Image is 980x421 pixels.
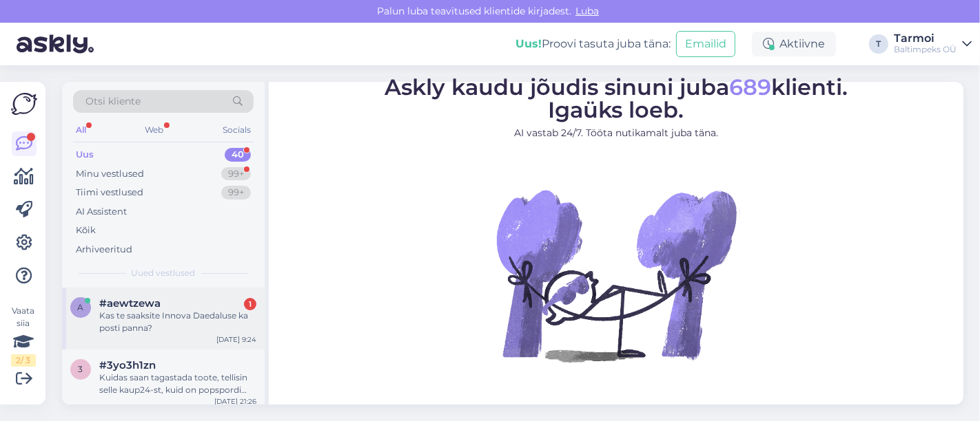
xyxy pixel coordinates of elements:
div: Vaata siia [11,305,36,367]
div: 1 [244,298,256,310]
div: Aktiivne [752,32,836,56]
span: Otsi kliente [85,94,141,109]
div: 99+ [221,186,251,199]
span: Uued vestlused [132,267,196,279]
div: Tarmoi [894,33,957,44]
img: Askly Logo [11,93,37,115]
p: AI vastab 24/7. Tööta nutikamalt juba täna. [385,126,848,140]
div: All [73,121,89,139]
b: Uus! [515,37,542,50]
img: No Chat active [492,151,740,399]
div: Uus [76,148,94,162]
div: Kõik [76,224,96,237]
div: Socials [220,121,254,139]
button: Emailid [676,31,735,57]
div: Web [143,121,167,139]
div: T [869,34,888,54]
div: Arhiveeritud [76,243,132,257]
div: Baltimpeks OÜ [894,44,957,55]
span: a [78,302,84,312]
div: AI Assistent [76,205,127,219]
span: 3 [79,364,83,374]
span: Askly kaudu jõudis sinuni juba klienti. Igaüks loeb. [385,74,848,123]
div: 2 / 3 [11,354,36,367]
div: Minu vestlused [76,167,144,181]
span: Luba [571,5,603,17]
span: 689 [729,74,771,100]
span: #3yo3h1zn [99,359,156,371]
span: #aewtzewa [99,297,161,310]
div: Proovi tasuta juba täna: [515,36,671,52]
div: 40 [225,148,251,162]
div: 99+ [221,167,251,181]
div: Kuidas saan tagastada toote, tellisin selle kaup24-st, kuid on popspordi toode ning kuidas saan r... [99,371,256,396]
div: [DATE] 21:26 [214,396,256,407]
div: Tiimi vestlused [76,186,143,199]
a: TarmoiBaltimpeks OÜ [894,33,972,55]
div: [DATE] 9:24 [216,334,256,345]
div: Kas te saaksite Innova Daedaluse ka posti panna? [99,310,256,334]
